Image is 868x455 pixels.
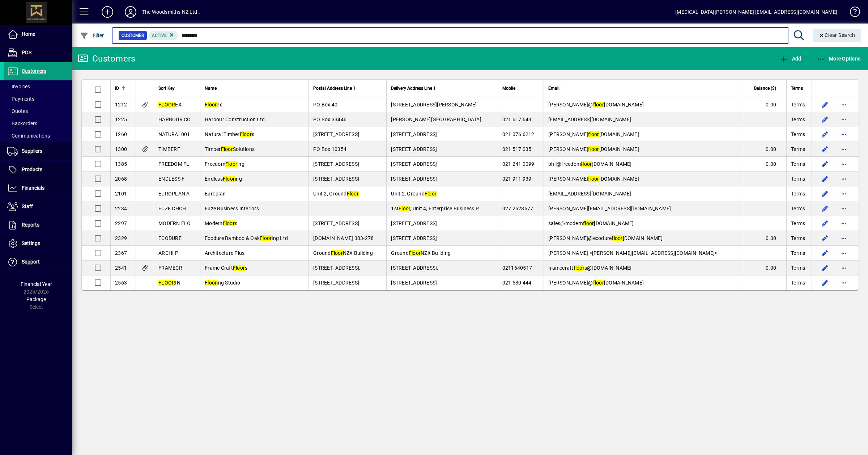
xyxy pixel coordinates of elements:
[7,108,28,114] span: Quotes
[149,31,178,40] mat-chip: Activation Status: Active
[115,84,131,92] div: ID
[754,84,776,92] span: Balance ($)
[22,148,42,154] span: Suppliers
[791,205,805,212] span: Terms
[205,117,265,122] span: Harbour Construction Ltd
[548,84,739,92] div: Email
[22,31,35,37] span: Home
[838,218,850,229] button: More options
[838,173,850,185] button: More options
[115,206,127,211] span: 2234
[819,173,831,185] button: Edit
[115,176,127,182] span: 2068
[115,220,127,226] span: 2297
[22,240,40,246] span: Settings
[391,206,479,211] span: 1st , Unit 4, Enterprise Business P
[158,131,190,137] span: NATURAL001
[391,191,437,197] span: Unit 2, Ground
[158,191,190,197] span: EUROPLAN A
[205,146,255,152] span: Timber Solutions
[791,220,805,227] span: Terms
[838,158,850,170] button: More options
[313,176,359,182] span: [STREET_ADDRESS]
[22,185,44,191] span: Financials
[791,146,805,153] span: Terms
[548,206,671,211] span: [PERSON_NAME][EMAIL_ADDRESS][DOMAIN_NAME]
[791,116,805,123] span: Terms
[115,250,127,256] span: 2367
[815,52,863,65] button: More Options
[612,235,622,241] em: floor
[205,84,304,92] div: Name
[743,142,786,157] td: 0.00
[223,176,235,182] em: Floor
[4,142,72,160] a: Suppliers
[158,102,182,108] span: EX
[205,280,217,286] em: Floor
[593,280,604,286] em: floor
[158,280,175,286] em: FLOOR
[7,96,34,102] span: Payments
[548,250,717,256] span: [PERSON_NAME] <[PERSON_NAME][EMAIL_ADDRESS][DOMAIN_NAME]>
[313,191,359,197] span: Unit 2, Ground
[22,50,31,55] span: POS
[115,102,127,108] span: 1212
[502,280,532,286] span: 021 530 444
[838,277,850,288] button: More options
[22,203,33,209] span: Staff
[778,52,803,65] button: Add
[779,56,801,62] span: Add
[22,167,42,172] span: Products
[205,102,217,108] em: Floor
[115,117,127,122] span: 1225
[205,206,259,211] span: Fuze Business Interiors
[502,84,515,92] span: Mobile
[425,191,437,197] em: Floor
[7,133,50,139] span: Communications
[80,33,104,38] span: Filter
[581,161,592,167] em: floor
[4,198,72,216] a: Staff
[819,277,831,288] button: Edit
[240,131,252,137] em: Floor
[817,56,861,62] span: More Options
[4,253,72,271] a: Support
[142,6,200,18] div: The Woodsmiths NZ Ltd .
[588,131,599,137] em: floor
[158,117,191,122] span: HARBOUR CO
[22,68,46,74] span: Customers
[791,249,805,257] span: Terms
[588,176,599,182] em: floor
[819,262,831,274] button: Edit
[391,280,437,286] span: [STREET_ADDRESS]
[205,265,247,271] span: Frame Craft s
[838,247,850,259] button: More options
[548,191,631,197] span: [EMAIL_ADDRESS][DOMAIN_NAME]
[391,84,436,92] span: Delivery Address Line 1
[743,97,786,112] td: 0.00
[223,220,235,226] em: Floor
[115,191,127,197] span: 2101
[819,232,831,244] button: Edit
[791,101,805,108] span: Terms
[548,280,644,286] span: [PERSON_NAME]@ [DOMAIN_NAME]
[819,188,831,199] button: Edit
[588,146,599,152] em: floor
[791,190,805,197] span: Terms
[7,84,30,89] span: Invoices
[548,265,632,271] span: framecraft s@[DOMAIN_NAME]
[838,232,850,244] button: More options
[4,93,72,105] a: Payments
[391,146,437,152] span: [STREET_ADDRESS]
[158,161,190,167] span: FREEDOM FL
[313,250,373,256] span: Ground NZX Building
[502,117,532,122] span: 021 617 643
[4,105,72,117] a: Quotes
[78,29,106,42] button: Filter
[819,203,831,214] button: Edit
[158,265,182,271] span: FRAMECR
[548,176,639,182] span: [PERSON_NAME] [DOMAIN_NAME]
[391,265,438,271] span: [STREET_ADDRESS],
[313,161,359,167] span: [STREET_ADDRESS]
[593,102,604,108] em: floor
